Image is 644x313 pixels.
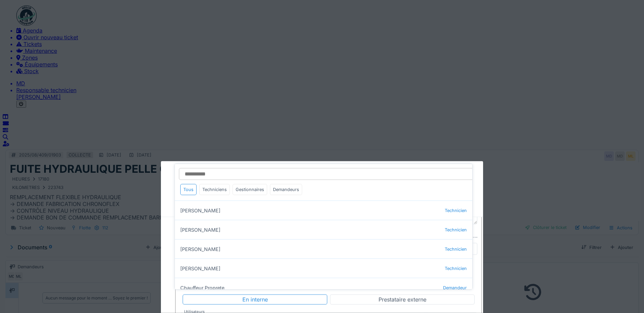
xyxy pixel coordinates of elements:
[445,227,467,232] span: Technicien
[443,285,467,290] span: Demandeur
[175,239,472,258] div: [PERSON_NAME]
[242,296,268,302] div: En interne
[270,184,302,195] div: Demandeurs
[445,247,467,252] span: Technicien
[379,296,426,302] div: Prestataire externe
[175,201,472,220] div: [PERSON_NAME]
[175,258,472,278] div: [PERSON_NAME]
[199,184,230,195] div: Techniciens
[175,220,472,239] div: [PERSON_NAME]
[445,266,467,271] span: Technicien
[175,278,472,297] div: Chauffeur Proprete
[180,184,197,195] div: Tous
[233,184,267,195] div: Gestionnaires
[445,208,467,213] span: Technicien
